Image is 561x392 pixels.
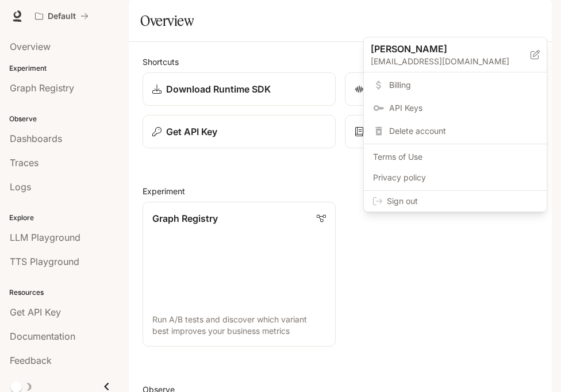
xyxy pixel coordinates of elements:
span: Terms of Use [373,151,537,163]
a: API Keys [366,98,544,118]
span: Sign out [387,195,537,207]
span: Billing [389,79,537,91]
p: [EMAIL_ADDRESS][DOMAIN_NAME] [371,56,531,67]
span: API Keys [389,102,537,114]
a: Privacy policy [366,167,544,188]
a: Terms of Use [366,147,544,167]
span: Privacy policy [373,172,537,183]
div: Delete account [366,121,544,141]
div: [PERSON_NAME][EMAIL_ADDRESS][DOMAIN_NAME] [364,37,547,72]
a: Billing [366,75,544,95]
div: Sign out [364,191,547,212]
span: Delete account [389,125,537,137]
p: [PERSON_NAME] [371,42,512,56]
